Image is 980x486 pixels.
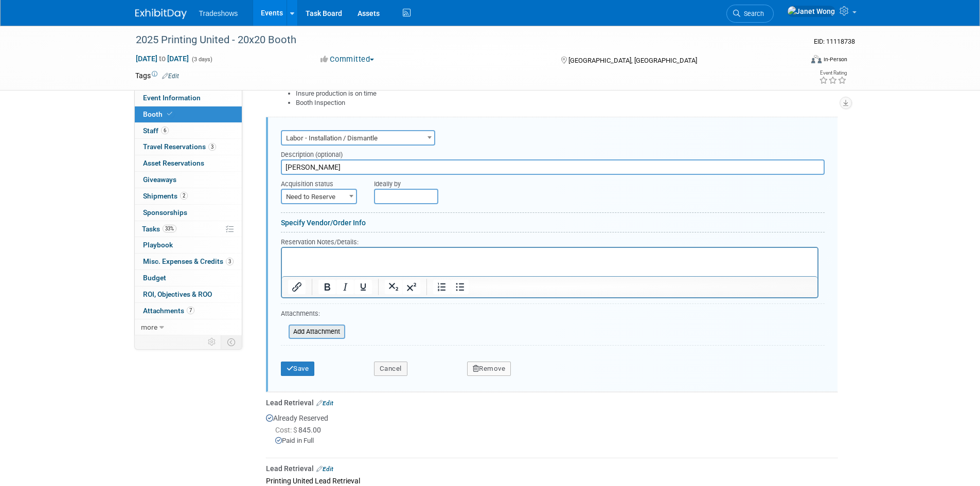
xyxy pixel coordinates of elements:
span: Misc. Expenses & Credits [143,257,234,265]
a: Attachments7 [135,303,242,319]
a: ROI, Objectives & ROO [135,286,242,302]
span: (3 days) [191,56,212,63]
span: 6 [161,127,169,134]
span: [DATE] [DATE] [135,54,189,63]
span: Shipments [143,192,188,200]
a: Asset Reservations [135,155,242,171]
span: Need to Reserve [281,189,357,204]
span: Playbook [143,241,173,249]
a: Staff6 [135,123,242,139]
div: Already Reserved [266,408,838,454]
button: Bullet list [451,280,469,294]
span: 845.00 [275,426,325,434]
span: [GEOGRAPHIC_DATA], [GEOGRAPHIC_DATA] [568,57,697,64]
a: Playbook [135,237,242,253]
span: Need to Reserve [282,190,356,204]
a: Booth [135,106,242,122]
td: Toggle Event Tabs [221,335,242,349]
img: Janet Wong [787,6,835,17]
span: Event ID: 11118738 [814,38,855,45]
span: Tasks [142,225,176,233]
a: Travel Reservations3 [135,139,242,155]
a: Giveaways [135,172,242,188]
button: Save [281,362,315,376]
img: Format-Inperson.png [811,55,822,63]
span: Attachments [143,307,194,315]
i: Booth reservation complete [167,111,172,117]
span: Staff [143,127,169,135]
a: Search [726,5,774,23]
span: Tradeshows [199,9,238,17]
li: Booth Inspection [296,98,838,108]
span: Sponsorships [143,208,187,217]
span: 3 [208,143,216,151]
div: Event Rating [819,70,847,76]
iframe: Rich Text Area [282,248,817,276]
a: Budget [135,270,242,286]
div: Ideally by [374,175,778,189]
span: Booth [143,110,174,118]
div: In-Person [823,56,847,63]
span: 7 [187,307,194,314]
span: Event Information [143,94,201,102]
span: Giveaways [143,175,176,184]
span: Cost: $ [275,426,298,434]
span: 33% [163,225,176,232]
td: Tags [135,70,179,81]
span: Search [740,10,764,17]
div: Attachments: [281,309,345,321]
div: Lead Retrieval [266,398,838,408]
span: 3 [226,258,234,265]
button: Cancel [374,362,407,376]
button: Subscript [385,280,402,294]
button: Insert/edit link [288,280,306,294]
span: Budget [143,274,166,282]
button: Committed [317,54,378,65]
a: Event Information [135,90,242,106]
a: Edit [162,73,179,80]
a: Shipments2 [135,188,242,204]
button: Remove [467,362,511,376]
span: Labor - Installation / Dismantle [282,131,434,146]
button: Underline [354,280,372,294]
span: ROI, Objectives & ROO [143,290,212,298]
a: Edit [316,465,333,473]
button: Numbered list [433,280,451,294]
div: Acquisition status [281,175,359,189]
span: more [141,323,157,331]
span: 2 [180,192,188,200]
a: Edit [316,400,333,407]
img: ExhibitDay [135,9,187,19]
a: Misc. Expenses & Credits3 [135,254,242,269]
button: Superscript [403,280,420,294]
button: Italic [336,280,354,294]
span: Asset Reservations [143,159,204,167]
div: Description (optional) [281,146,825,159]
div: 2025 Printing United - 20x20 Booth [132,31,787,49]
td: Personalize Event Tab Strip [203,335,221,349]
div: Paid in Full [275,436,838,446]
span: to [157,55,167,63]
div: Lead Retrieval [266,463,838,474]
button: Bold [318,280,336,294]
a: more [135,319,242,335]
a: Sponsorships [135,205,242,221]
div: Reservation Notes/Details: [281,237,818,247]
div: Event Format [742,53,848,69]
li: Insure production is on time [296,89,838,99]
a: Specify Vendor/Order Info [281,219,366,227]
span: Travel Reservations [143,142,216,151]
a: Tasks33% [135,221,242,237]
span: Labor - Installation / Dismantle [281,130,435,146]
